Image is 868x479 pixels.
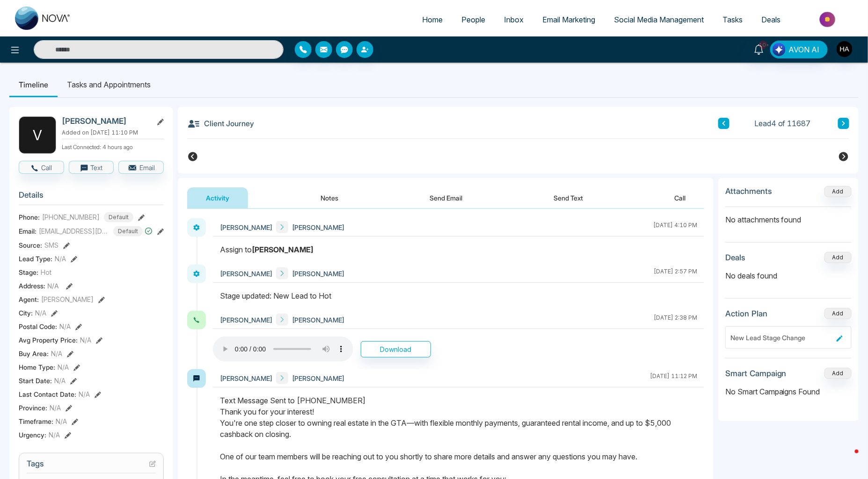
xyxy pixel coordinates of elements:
h3: Action Plan [725,309,767,318]
button: Email [118,161,164,174]
span: Add [824,187,852,195]
span: N/A [49,430,60,440]
div: [DATE] 2:57 PM [654,267,697,279]
span: People [461,15,485,24]
div: [DATE] 4:10 PM [653,221,697,233]
button: Activity [187,187,248,208]
a: Deals [752,11,790,29]
span: Buy Area : [19,349,49,358]
a: Tasks [713,11,752,29]
span: [PERSON_NAME] [292,373,344,383]
span: N/A [59,322,71,331]
img: User Avatar [837,41,853,57]
span: Lead Type: [19,254,52,264]
span: N/A [54,376,66,386]
span: [PERSON_NAME] [220,315,272,325]
button: Add [824,308,852,319]
span: Social Media Management [614,15,704,24]
span: [PERSON_NAME] [292,222,344,232]
h3: Deals [725,253,745,262]
button: Add [824,252,852,263]
span: Hot [41,267,51,277]
h3: Tags [27,459,156,473]
span: [PERSON_NAME] [41,294,94,304]
button: Add [824,186,852,197]
p: No deals found [725,270,852,281]
img: Nova CRM Logo [15,7,71,30]
img: Lead Flow [773,43,786,56]
div: New Lead Stage Change [730,333,833,343]
span: N/A [50,403,61,413]
span: City : [19,308,33,318]
span: 10+ [759,41,767,49]
p: No attachments found [725,207,852,225]
a: People [452,11,495,29]
span: Timeframe : [19,416,53,426]
li: Timeline [9,72,58,97]
button: Download [361,341,431,357]
div: [DATE] 11:12 PM [650,372,697,384]
button: Notes [302,187,357,208]
span: Home Type : [19,362,55,372]
span: [PERSON_NAME] [292,315,344,325]
span: SMS [44,240,58,250]
span: AVON AI [789,44,820,55]
li: Tasks and Appointments [58,72,160,97]
h3: Smart Campaign [725,369,787,378]
span: Lead 4 of 11687 [754,118,811,129]
div: V [19,116,56,154]
span: Address: [19,281,59,291]
span: N/A [47,282,59,290]
span: Email Marketing [542,15,595,24]
span: [PERSON_NAME] [220,222,272,232]
span: Tasks [722,15,743,24]
p: Added on [DATE] 11:10 PM [62,129,164,137]
span: N/A [79,389,90,399]
div: [DATE] 2:38 PM [654,314,697,326]
span: Source: [19,240,42,250]
span: [PERSON_NAME] [292,269,344,279]
button: Call [656,187,704,208]
span: N/A [58,362,69,372]
span: Province : [19,403,47,413]
a: Email Marketing [533,11,605,29]
span: N/A [55,254,66,264]
h2: [PERSON_NAME] [62,116,149,126]
span: N/A [35,308,46,318]
span: N/A [56,416,67,426]
a: Home [413,11,452,29]
p: No Smart Campaigns Found [725,386,852,397]
h3: Attachments [725,186,772,196]
button: Send Text [535,187,602,208]
span: N/A [80,335,91,345]
span: Inbox [504,15,524,24]
span: Postal Code : [19,322,57,331]
h3: Details [19,190,164,205]
button: Text [69,161,114,174]
span: Email: [19,226,36,236]
span: [EMAIL_ADDRESS][DOMAIN_NAME] [39,226,109,236]
span: Default [104,212,133,222]
span: [PERSON_NAME] [220,269,272,279]
span: Agent: [19,294,39,304]
span: Last Contact Date : [19,389,76,399]
h3: Client Journey [187,116,254,130]
button: AVON AI [770,41,828,58]
p: Last Connected: 4 hours ago [62,141,164,151]
span: Avg Property Price : [19,335,78,345]
span: Phone: [19,212,40,222]
a: Social Media Management [605,11,713,29]
img: Market-place.gif [795,9,862,30]
span: [PERSON_NAME] [220,373,272,383]
span: Default [113,226,143,236]
span: Urgency : [19,430,46,440]
a: 10+ [748,41,770,57]
button: Call [19,161,64,174]
span: N/A [51,349,62,358]
button: Add [824,368,852,379]
iframe: Intercom live chat [836,447,859,470]
button: Send Email [411,187,481,208]
span: [PHONE_NUMBER] [42,212,100,222]
span: Deals [761,15,780,24]
span: Home [422,15,443,24]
